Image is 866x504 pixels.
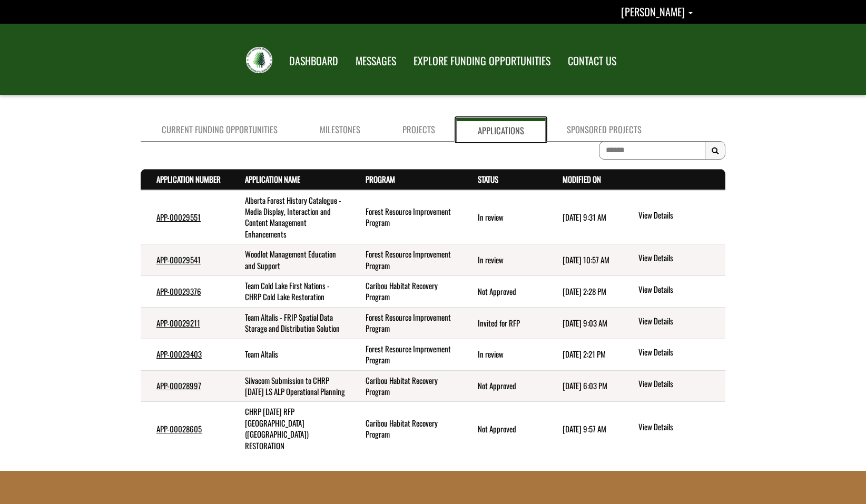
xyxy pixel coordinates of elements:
time: [DATE] 6:03 PM [563,380,607,391]
td: Forest Resource Improvement Program [350,339,462,370]
a: Projects [381,118,456,142]
td: In review [462,190,547,244]
td: Forest Resource Improvement Program [350,244,462,276]
td: APP-00028605 [141,402,229,456]
td: 3/20/2025 9:03 AM [547,307,621,339]
td: CHRP NOV 2023 RFP COLD LAKE (CLYDE) RESTORATION [229,402,350,456]
td: action menu [621,190,725,244]
a: Applications [456,118,546,142]
td: Not Approved [462,276,547,308]
td: action menu [621,307,725,339]
img: FRIAA Submissions Portal [246,47,272,73]
a: Milestones [299,118,381,142]
td: 5/29/2025 2:28 PM [547,276,621,308]
span: [PERSON_NAME] [621,4,685,19]
td: action menu [621,339,725,370]
a: APP-00029551 [156,211,201,223]
td: Caribou Habitat Recovery Program [350,276,462,308]
td: APP-00029403 [141,339,229,370]
a: Program [366,173,395,185]
td: APP-00029551 [141,190,229,244]
td: In review [462,244,547,276]
a: APP-00029376 [156,285,201,297]
td: 8/8/2025 10:57 AM [547,244,621,276]
td: Caribou Habitat Recovery Program [350,402,462,456]
td: 12/14/2023 9:57 AM [547,402,621,456]
td: action menu [621,276,725,308]
a: CONTACT US [560,48,624,74]
td: Forest Resource Improvement Program [350,307,462,339]
a: View details [638,284,721,297]
td: Not Approved [462,370,547,402]
td: Team Altalis [229,339,350,370]
a: Application Name [245,173,300,185]
a: View details [638,347,721,359]
a: View details [638,252,721,265]
time: [DATE] 2:21 PM [563,348,606,360]
a: Darcy Dechene [621,4,693,19]
td: action menu [621,244,725,276]
a: Modified On [563,173,601,185]
td: Not Approved [462,402,547,456]
a: View details [638,315,721,328]
td: APP-00029376 [141,276,229,308]
a: DASHBOARD [281,48,346,74]
a: APP-00029541 [156,254,201,265]
a: Status [478,173,498,185]
td: APP-00028997 [141,370,229,402]
td: APP-00029211 [141,307,229,339]
a: MESSAGES [348,48,404,74]
td: Forest Resource Improvement Program [350,190,462,244]
a: Sponsored Projects [546,118,663,142]
td: 3/17/2025 2:21 PM [547,339,621,370]
td: Team Altalis - FRIP Spatial Data Storage and Distribution Solution [229,307,350,339]
td: Alberta Forest History Catalogue - Media Display, Interaction and Content Management Enhancements [229,190,350,244]
th: Actions [621,170,725,190]
a: APP-00028997 [156,380,201,391]
a: View details [638,421,721,434]
nav: Main Navigation [280,45,624,74]
td: Team Cold Lake First Nations - CHRP Cold Lake Restoration [229,276,350,308]
td: Invited for RFP [462,307,547,339]
time: [DATE] 2:28 PM [563,285,606,297]
button: Search Results [705,141,725,160]
td: 9/26/2024 6:03 PM [547,370,621,402]
td: action menu [621,402,725,456]
td: APP-00029541 [141,244,229,276]
a: EXPLORE FUNDING OPPORTUNITIES [406,48,558,74]
time: [DATE] 9:31 AM [563,211,606,223]
td: Caribou Habitat Recovery Program [350,370,462,402]
a: APP-00029211 [156,317,200,329]
time: [DATE] 10:57 AM [563,254,609,265]
time: [DATE] 9:57 AM [563,423,606,434]
a: Current Funding Opportunities [141,118,299,142]
input: To search on partial text, use the asterisk (*) wildcard character. [599,141,705,160]
a: View details [638,378,721,391]
a: View details [638,210,721,222]
a: Application Number [156,173,221,185]
td: action menu [621,370,725,402]
a: APP-00028605 [156,423,202,434]
td: Silvacom Submission to CHRP June 2024 LS ALP Operational Planning [229,370,350,402]
time: [DATE] 9:03 AM [563,317,607,329]
td: Woodlot Management Education and Support [229,244,350,276]
a: APP-00029403 [156,348,202,360]
td: In review [462,339,547,370]
td: 8/18/2025 9:31 AM [547,190,621,244]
